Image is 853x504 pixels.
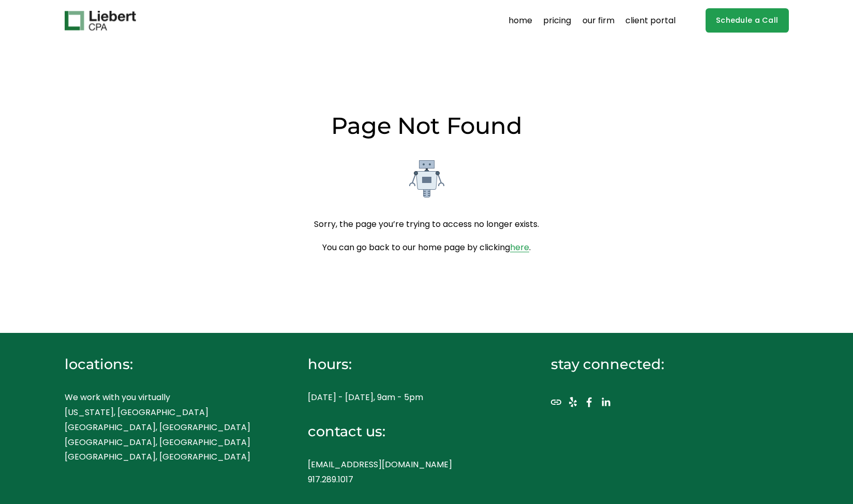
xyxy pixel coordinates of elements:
[308,390,515,405] p: [DATE] - [DATE], 9am - 5pm
[582,12,615,29] a: our firm
[601,397,611,407] a: LinkedIn
[65,390,272,465] p: We work with you virtually [US_STATE], [GEOGRAPHIC_DATA] [GEOGRAPHIC_DATA], [GEOGRAPHIC_DATA] [GE...
[65,111,789,141] h2: Page Not Found
[65,240,789,255] p: You can go back to our home page by clicking .
[567,397,578,407] a: Yelp
[706,8,789,33] a: Schedule a Call
[308,457,515,487] p: [EMAIL_ADDRESS][DOMAIN_NAME] 917.289.1017
[551,397,561,407] a: URL
[308,355,515,374] h4: hours:
[625,12,676,29] a: client portal
[65,11,136,30] img: Liebert CPA
[551,355,758,374] h4: stay connected:
[543,12,571,29] a: pricing
[65,217,789,232] p: Sorry, the page you’re trying to access no longer exists.
[308,422,515,441] h4: contact us:
[508,12,532,29] a: home
[584,397,594,407] a: Facebook
[65,355,272,374] h4: locations:
[510,241,529,253] a: here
